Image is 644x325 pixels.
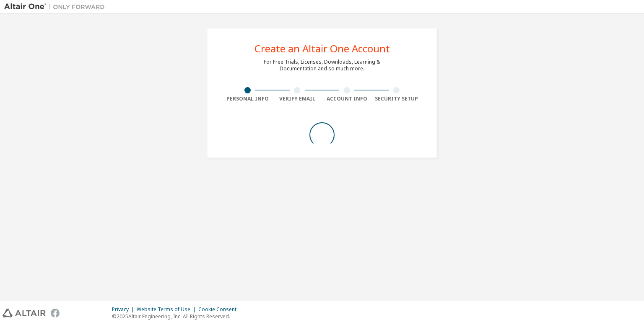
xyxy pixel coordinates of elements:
div: Security Setup [372,95,422,102]
div: Create an Altair One Account [254,44,390,54]
div: For Free Trials, Licenses, Downloads, Learning & Documentation and so much more. [264,59,380,72]
div: Account Info [322,95,372,102]
div: Personal Info [223,95,273,102]
img: facebook.svg [51,309,60,317]
div: Verify Email [273,95,322,102]
div: Website Terms of Use [137,306,198,313]
img: Altair One [4,3,109,11]
img: altair_logo.svg [3,309,46,317]
div: Cookie Consent [198,306,241,313]
p: © 2025 Altair Engineering, Inc. All Rights Reserved. [112,313,241,320]
div: Privacy [112,306,137,313]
